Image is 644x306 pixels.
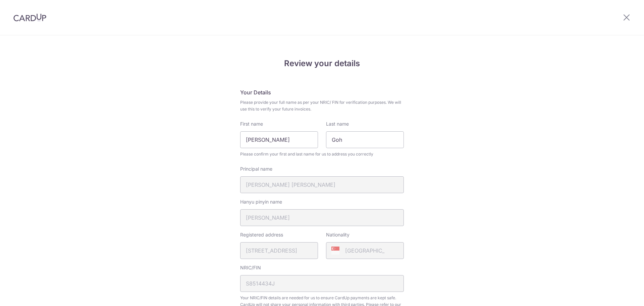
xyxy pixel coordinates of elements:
label: Registered address [240,231,283,238]
h5: Your Details [240,88,404,96]
span: Please provide your full name as per your NRIC/ FIN for verification purposes. We will use this t... [240,99,404,113]
label: Nationality [326,231,350,238]
h4: Review your details [240,57,404,70]
label: Last name [326,121,349,127]
input: First Name [240,131,318,148]
input: Last name [326,131,404,148]
label: Principal name [240,166,272,172]
img: CardUp [13,13,46,21]
label: First name [240,121,263,127]
label: NRIC/FIN [240,264,261,271]
label: Hanyu pinyin name [240,199,282,205]
span: Please confirm your first and last name for us to address you correctly [240,151,404,158]
iframe: Opens a widget where you can find more information [601,286,637,303]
